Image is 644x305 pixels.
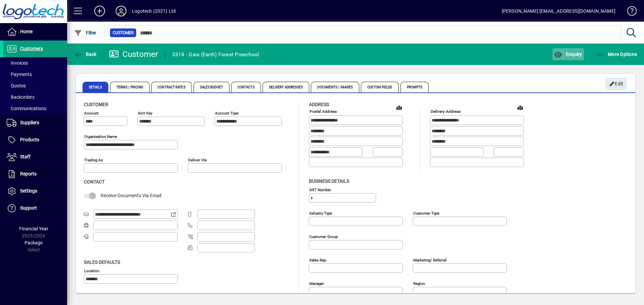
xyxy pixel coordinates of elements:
[7,106,46,111] span: Communications
[7,94,35,100] span: Backorders
[309,281,324,286] mat-label: Manager
[3,166,67,182] a: Reports
[595,48,639,60] button: More Options
[138,111,152,116] mat-label: Sort key
[20,205,37,211] span: Support
[7,60,28,66] span: Invoices
[84,102,108,107] span: Customer
[151,82,192,92] span: Contract Rates
[172,49,259,60] div: 3314 - Gaia (Earth) Forest Preschool
[3,200,67,217] a: Support
[3,91,67,103] a: Backorders
[515,102,526,113] a: View on map
[215,111,238,116] mat-label: Account Type
[101,193,161,198] span: Receive Documents Via Email
[3,57,67,69] a: Invoices
[3,103,67,114] a: Communications
[311,82,359,92] span: Documents / Images
[20,29,33,34] span: Home
[413,211,439,215] mat-label: Customer type
[110,82,150,92] span: Terms / Pricing
[413,257,446,262] mat-label: Marketing/ Referral
[3,183,67,200] a: Settings
[67,48,104,60] app-page-header-button: Back
[3,132,67,148] a: Products
[84,111,99,116] mat-label: Account
[7,72,32,77] span: Payments
[113,29,133,36] span: Customer
[400,82,429,92] span: Prompts
[24,240,43,245] span: Package
[309,187,331,192] mat-label: GST Number
[20,120,39,125] span: Suppliers
[188,158,207,162] mat-label: Deliver via
[263,82,310,92] span: Delivery Addresses
[609,78,624,89] span: Edit
[502,6,615,16] div: [PERSON_NAME] [EMAIL_ADDRESS][DOMAIN_NAME]
[3,69,67,80] a: Payments
[74,30,97,35] span: Filter
[413,281,425,286] mat-label: Region
[394,102,405,113] a: View on map
[109,49,158,60] div: Customer
[20,154,31,159] span: Staff
[84,179,105,184] span: Contact
[554,52,582,57] span: Enquiry
[19,226,48,231] span: Financial Year
[309,234,338,239] mat-label: Customer group
[3,23,67,40] a: Home
[72,27,98,39] button: Filter
[361,82,398,92] span: Custom Fields
[3,149,67,165] a: Staff
[20,137,39,142] span: Products
[84,259,120,265] span: Sales defaults
[84,158,103,162] mat-label: Trading as
[552,48,584,60] button: Enquiry
[84,134,117,139] mat-label: Organisation name
[20,171,37,176] span: Reports
[110,5,132,17] button: Profile
[309,102,329,107] span: Address
[309,211,332,215] mat-label: Industry type
[72,48,98,60] button: Back
[20,188,37,194] span: Settings
[622,1,636,23] a: Knowledge Base
[3,80,67,91] a: Quotes
[84,268,99,273] mat-label: Location
[74,52,97,57] span: Back
[231,82,261,92] span: Contacts
[20,46,43,51] span: Customers
[7,83,26,88] span: Quotes
[596,52,637,57] span: More Options
[605,78,627,90] button: Edit
[3,115,67,131] a: Suppliers
[89,5,110,17] button: Add
[132,6,176,16] div: Logotech (2021) Ltd
[194,82,229,92] span: Sales Budget
[83,82,108,92] span: Details
[309,257,326,262] mat-label: Sales rep
[309,178,349,184] span: Business details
